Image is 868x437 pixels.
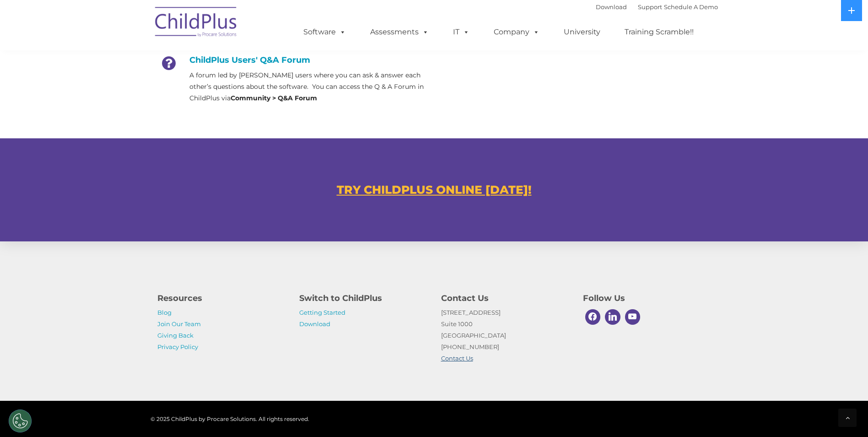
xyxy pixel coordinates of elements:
[9,410,32,432] button: Cookies Settings
[189,70,427,104] p: A forum led by [PERSON_NAME] users where you can ask & answer each other’s questions about the so...
[596,3,718,11] font: |
[231,94,317,102] strong: Community > Q&A Forum
[441,355,473,362] a: Contact Us
[555,23,609,41] a: University
[583,307,603,327] a: Facebook
[157,292,286,305] h4: Resources
[615,23,703,41] a: Training Scramble!!
[299,320,330,328] a: Download
[444,23,479,41] a: IT
[157,309,172,316] a: Blog
[485,23,549,41] a: Company
[583,292,711,305] h4: Follow Us
[299,309,345,316] a: Getting Started
[294,23,355,41] a: Software
[151,0,242,46] img: ChildPlus by Procare Solutions
[623,307,643,327] a: Youtube
[151,415,309,422] span: © 2025 ChildPlus by Procare Solutions. All rights reserved.
[157,320,201,328] a: Join Our Team
[441,292,569,305] h4: Contact Us
[664,3,718,11] a: Schedule A Demo
[603,307,623,327] a: Linkedin
[638,3,662,11] a: Support
[299,292,427,305] h4: Switch to ChildPlus
[596,3,627,11] a: Download
[441,307,569,364] p: [STREET_ADDRESS] Suite 1000 [GEOGRAPHIC_DATA] [PHONE_NUMBER]
[337,183,532,197] a: TRY CHILDPLUS ONLINE [DATE]!
[157,332,194,339] a: Giving Back
[157,343,198,350] a: Privacy Policy
[157,55,427,65] h4: ChildPlus Users' Q&A Forum
[361,23,438,41] a: Assessments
